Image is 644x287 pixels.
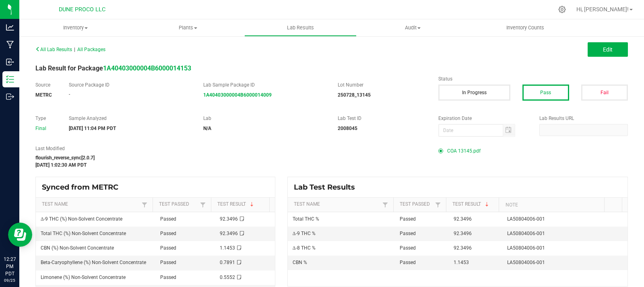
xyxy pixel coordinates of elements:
span: | [74,47,75,52]
span: LA50804006-001 [507,245,545,251]
span: Δ-8 THC % [293,245,316,251]
a: Test PassedSortable [400,201,433,208]
span: All Lab Results [35,47,72,52]
label: Lab Results URL [539,115,628,122]
span: - [69,91,70,97]
span: Limonene (%) Non-Solvent Concentrate [41,275,126,280]
span: Passed [160,260,176,265]
button: In Progress [438,85,510,101]
a: 1A40403000004B6000014153 [103,64,191,72]
inline-svg: Outbound [6,93,14,101]
label: Last Modified [35,145,426,152]
span: 92.3496 [454,231,472,236]
span: Δ-9 THC (%) Non-Solvent Concentrate [41,216,122,222]
span: 92.3496 [454,245,472,251]
span: CBN (%) Non-Solvent Concentrate [41,245,114,251]
span: LA50804006-001 [507,260,545,265]
span: Plants [132,24,244,31]
span: 0.7891 [220,260,235,265]
span: Inventory Counts [495,24,555,31]
span: Sortable [249,201,255,208]
a: Test ResultSortable [217,201,266,208]
span: COA 13145.pdf [447,145,481,157]
span: Lab Test Results [294,183,361,192]
span: Passed [160,231,176,236]
a: Inventory Counts [469,19,581,36]
strong: N/A [203,126,211,131]
label: Lab [203,115,326,122]
span: Lab Results [276,24,325,31]
span: Sortable [484,201,490,208]
strong: 2008045 [338,126,357,131]
strong: [DATE] 1:02:30 AM PDT [35,162,87,168]
button: Pass [522,85,569,101]
inline-svg: Inventory [6,75,14,83]
button: Edit [588,42,628,57]
span: Passed [160,245,176,251]
span: Passed [400,216,416,222]
span: Edit [603,46,613,53]
a: Filter [433,200,443,210]
label: Source Package ID [69,81,191,89]
a: Lab Results [244,19,357,36]
span: Passed [400,245,416,251]
span: LA50804006-001 [507,231,545,236]
span: 92.3496 [220,231,238,236]
a: Filter [198,200,208,210]
inline-svg: Manufacturing [6,41,14,49]
p: 12:27 PM PDT [4,256,16,277]
label: Source [35,81,57,89]
a: Test NameSortable [294,201,380,208]
div: Manage settings [557,6,567,13]
label: Type [35,115,57,122]
strong: flourish_reverse_sync[2.0.7] [35,155,95,161]
span: Passed [160,275,176,280]
span: Δ-9 THC % [293,231,316,236]
span: Inventory [19,24,132,31]
strong: [DATE] 11:04 PM PDT [69,126,116,131]
inline-svg: Inbound [6,58,14,66]
span: Audit [357,24,469,31]
span: Lab Result for Package [35,64,191,72]
label: Lab Sample Package ID [203,81,326,89]
div: Final [35,125,57,132]
a: 1A40403000004B6000014009 [203,92,272,98]
p: 09/25 [4,277,16,283]
th: Note [499,198,604,212]
label: Sample Analyzed [69,115,191,122]
span: 92.3496 [220,216,238,222]
span: DUNE PROCO LLC [59,6,105,13]
button: Fail [581,85,628,101]
a: Filter [140,200,149,210]
strong: 250728_13145 [338,92,371,98]
label: Expiration Date [438,115,527,122]
a: Test ResultSortable [452,201,495,208]
a: Plants [132,19,244,36]
span: Hi, [PERSON_NAME]! [576,6,629,12]
a: Test NameSortable [42,201,139,208]
a: Audit [357,19,469,36]
span: 0.5552 [220,275,235,280]
label: Lot Number [338,81,426,89]
form-radio-button: Primary COA [438,149,443,153]
span: Passed [160,216,176,222]
label: Status [438,75,628,83]
span: Passed [400,231,416,236]
span: Passed [400,260,416,265]
iframe: Resource center [8,223,32,247]
span: Synced from METRC [42,183,124,192]
span: 92.3496 [454,216,472,222]
a: Inventory [19,19,132,36]
span: All Packages [77,47,105,52]
inline-svg: Analytics [6,23,14,31]
label: Lab Test ID [338,115,426,122]
span: 1.1453 [220,245,235,251]
a: Test PassedSortable [159,201,198,208]
a: Filter [380,200,390,210]
span: Beta-Caryophyllene (%) Non-Solvent Concentrate [41,260,146,265]
span: Total THC (%) Non-Solvent Concentrate [41,231,126,236]
span: CBN % [293,260,307,265]
strong: METRC [35,92,52,98]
